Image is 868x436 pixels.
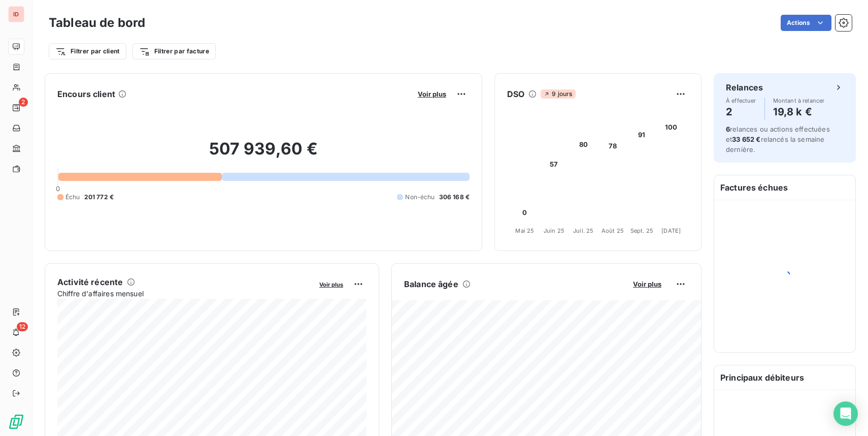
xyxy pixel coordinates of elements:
[316,279,346,289] button: Voir plus
[57,288,312,299] span: Chiffre d'affaires mensuel
[781,15,831,31] button: Actions
[773,104,825,120] h4: 19,8 k €
[8,414,24,430] img: Logo LeanPay
[833,401,858,426] div: Open Intercom Messenger
[714,365,855,390] h6: Principaux débiteurs
[507,88,524,100] h6: DSO
[661,227,681,234] tspan: [DATE]
[630,227,653,234] tspan: Sept. 25
[726,125,830,153] span: relances ou actions effectuées et relancés la semaine dernière.
[19,98,28,107] span: 2
[602,227,624,234] tspan: Août 25
[57,88,115,100] h6: Encours client
[65,193,80,202] span: Échu
[84,193,114,202] span: 201 772 €
[714,175,855,200] h6: Factures échues
[49,43,126,59] button: Filtrer par client
[56,184,60,193] span: 0
[773,98,825,104] span: Montant à relancer
[573,227,593,234] tspan: Juil. 25
[630,279,664,289] button: Voir plus
[17,322,28,331] span: 12
[8,6,24,22] div: ID
[57,276,123,288] h6: Activité récente
[319,281,343,288] span: Voir plus
[49,14,145,32] h3: Tableau de bord
[726,98,756,104] span: À effectuer
[132,43,216,59] button: Filtrer par facture
[418,90,446,98] span: Voir plus
[732,135,760,143] span: 33 652 €
[633,280,661,288] span: Voir plus
[726,81,763,94] h6: Relances
[415,89,449,99] button: Voir plus
[541,89,575,99] span: 9 jours
[544,227,564,234] tspan: Juin 25
[439,193,470,202] span: 306 168 €
[515,227,534,234] tspan: Mai 25
[726,125,730,133] span: 6
[404,278,458,290] h6: Balance âgée
[405,193,435,202] span: Non-échu
[726,104,756,120] h4: 2
[57,139,470,169] h2: 507 939,60 €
